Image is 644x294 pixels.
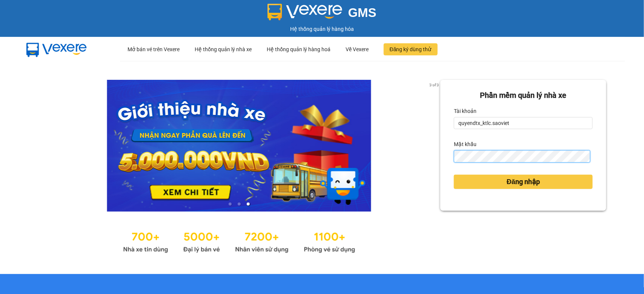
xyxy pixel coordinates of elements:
label: Mật khẩu [454,138,476,150]
div: Về Vexere [346,37,369,61]
span: Đăng ký dùng thử [390,45,432,53]
button: Đăng nhập [454,175,593,189]
div: Hệ thống quản lý hàng hoá [267,37,330,61]
div: Phần mềm quản lý nhà xe [454,90,593,101]
span: Đăng nhập [507,177,540,187]
a: GMS [267,11,377,17]
input: Mật khẩu [454,150,590,162]
input: Tài khoản [454,117,593,129]
li: slide item 1 [229,203,232,206]
img: mbUUG5Q.png [19,37,94,62]
li: slide item 3 [247,203,250,206]
div: Mở bán vé trên Vexere [128,37,180,61]
button: Đăng ký dùng thử [384,43,438,55]
img: Statistics.png [123,227,355,255]
p: 3 of 3 [427,80,440,90]
img: logo 2 [267,4,342,20]
label: Tài khoản [454,105,476,117]
button: previous slide / item [38,80,48,212]
div: Hệ thống quản lý nhà xe [195,37,252,61]
button: next slide / item [430,80,440,212]
span: GMS [348,6,377,20]
li: slide item 2 [238,203,241,206]
div: Hệ thống quản lý hàng hóa [2,25,642,33]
